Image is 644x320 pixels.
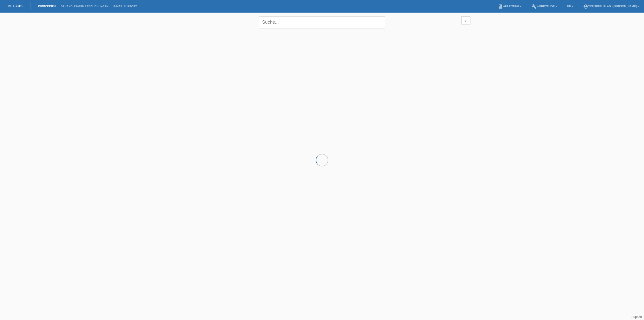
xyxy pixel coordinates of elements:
[8,4,23,8] a: MF Health
[565,5,576,8] a: DE ▾
[532,4,537,9] i: build
[35,5,58,8] a: Kund*innen
[581,5,641,8] a: account_circleYOUSEEZüRi AG - [PERSON_NAME] ▾
[58,5,111,8] a: Behandlungen / Abbuchungen
[463,17,469,23] i: filter_list
[498,4,503,9] i: book
[259,16,385,28] input: Suche...
[631,315,642,319] a: Support
[529,5,559,8] a: buildWerkzeuge ▾
[496,5,524,8] a: bookAnleitung ▾
[111,5,140,8] a: E-Mail Support
[583,4,588,9] i: account_circle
